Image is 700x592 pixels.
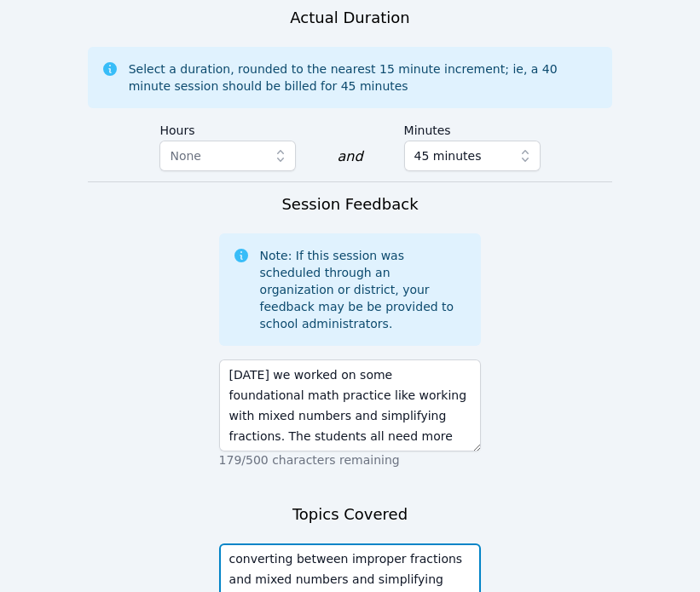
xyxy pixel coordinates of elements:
button: None [159,141,296,171]
span: 45 minutes [414,146,482,166]
h3: Session Feedback [281,193,418,216]
div: Select a duration, rounded to the nearest 15 minute increment; ie, a 40 minute session should be ... [129,60,599,95]
span: None [170,149,201,163]
h3: Topics Covered [292,503,408,526]
h3: Actual Duration [290,6,409,30]
button: 45 minutes [404,141,541,171]
label: Hours [159,115,296,141]
label: Minutes [404,115,541,141]
div: Note: If this session was scheduled through an organization or district, your feedback may be be ... [260,247,468,332]
textarea: [DATE] we worked on some foundational math practice like working with mixed numbers and simplifyi... [219,359,482,451]
p: 179/500 characters remaining [219,451,482,468]
div: and [337,147,362,167]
